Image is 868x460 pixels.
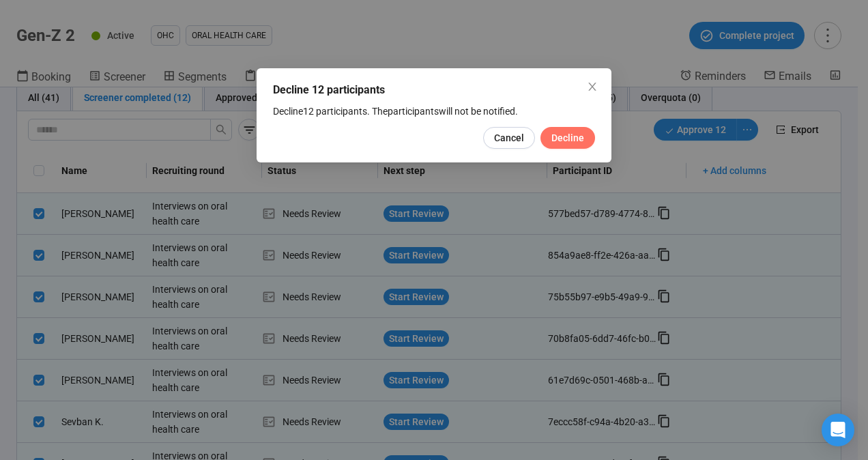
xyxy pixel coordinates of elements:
span: Cancel [494,130,524,145]
span: close [587,81,598,92]
div: Decline 12 participants . The participants will not be notified. [273,104,595,119]
div: Open Intercom Messenger [822,414,854,446]
button: Cancel [483,127,535,149]
button: Decline [540,127,595,149]
span: Decline [551,130,584,145]
button: Close [585,80,600,95]
div: Decline 12 participants [273,82,595,98]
